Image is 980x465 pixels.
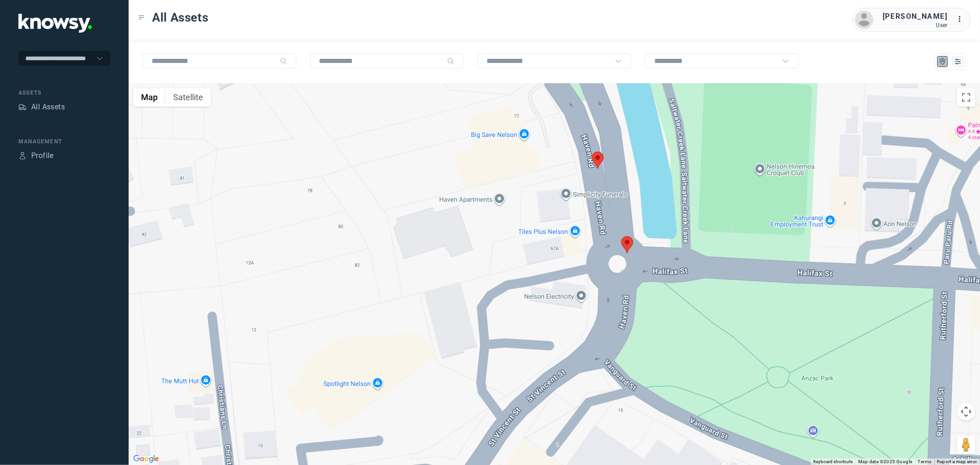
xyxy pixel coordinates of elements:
div: : [957,14,968,26]
div: Assets [18,89,110,97]
div: : [957,14,968,25]
tspan: ... [957,16,967,23]
a: Report a map error [937,459,977,464]
div: [PERSON_NAME] [883,11,948,22]
a: Open this area in Google Maps (opens a new window) [131,453,161,465]
div: Assets [18,103,27,111]
a: ProfileProfile [18,150,54,161]
button: Keyboard shortcuts [813,459,853,465]
a: Terms [918,459,932,464]
div: Profile [31,150,54,161]
div: Search [280,57,287,65]
button: Toggle fullscreen view [957,88,975,107]
button: Show satellite imagery [165,88,211,107]
span: All Assets [152,9,209,26]
div: Search [447,57,454,65]
a: AssetsAll Assets [18,102,65,113]
span: Map data ©2025 Google [858,459,912,464]
div: Toggle Menu [138,14,145,21]
div: List [954,57,962,66]
button: Drag Pegman onto the map to open Street View [957,436,975,454]
button: Map camera controls [957,403,975,421]
div: Map [939,57,947,66]
div: All Assets [31,102,65,113]
div: Profile [18,152,27,160]
img: avatar.png [855,11,873,29]
div: User [883,22,948,28]
img: Google [131,453,161,465]
button: Show street map [133,88,165,107]
img: Application Logo [18,14,92,33]
div: Management [18,137,110,146]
